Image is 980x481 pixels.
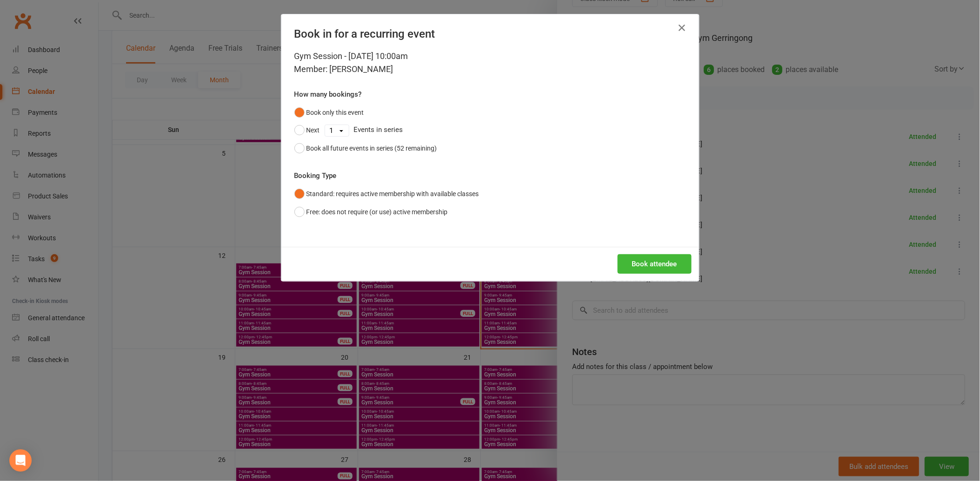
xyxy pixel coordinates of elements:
[675,20,690,35] button: Close
[294,121,320,139] button: Next
[294,104,364,121] button: Book only this event
[307,143,437,153] div: Book all future events in series (52 remaining)
[294,185,479,203] button: Standard: requires active membership with available classes
[294,139,437,157] button: Book all future events in series (52 remaining)
[618,254,692,274] button: Book attendee
[294,50,686,76] div: Gym Session - [DATE] 10:00am Member: [PERSON_NAME]
[294,170,337,181] label: Booking Type
[294,203,448,221] button: Free: does not require (or use) active membership
[294,89,362,100] label: How many bookings?
[294,27,686,40] h4: Book in for a recurring event
[294,121,686,139] div: Events in series
[9,449,32,472] div: Open Intercom Messenger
